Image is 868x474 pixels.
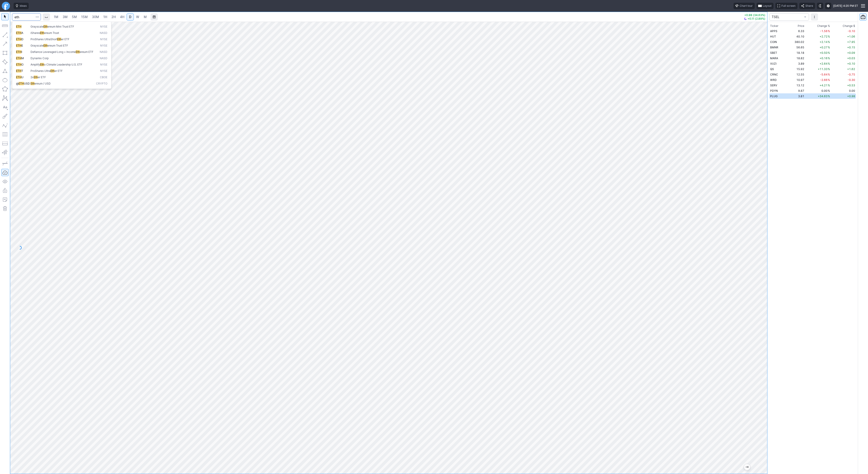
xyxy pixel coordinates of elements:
span: ereum Trust ETF [47,44,68,47]
input: Search [12,13,41,21]
span: % [828,40,830,44]
span: % [828,62,830,65]
span: % [828,46,830,49]
span: 30M [92,15,99,19]
span: % [828,35,830,38]
a: D [127,13,134,21]
button: Measure [1,22,9,29]
span: Eth [34,75,38,79]
span: NYSE [100,38,107,41]
span: -1.56 [820,29,828,33]
span: NASD [100,50,107,54]
span: CBOE [100,75,107,79]
span: 1M [54,15,58,19]
a: Finviz.com [2,2,10,10]
span: Chart tour [740,4,753,8]
span: Crypto [96,82,107,86]
span: TSEL [772,15,802,19]
a: 1M [52,13,60,21]
span: +0.50 [820,51,828,54]
span: +11.33 [818,67,828,71]
span: E [21,44,23,47]
span: QS [770,67,774,71]
span: +1.06 [847,35,855,38]
span: % [828,84,830,87]
span: ProShares UltraShort [31,38,57,41]
span: A [21,31,23,35]
button: Rotated rectangle [1,58,9,66]
button: Line [1,31,9,38]
span: ETH [16,31,21,35]
button: Polygon [1,85,9,93]
div: Price [798,24,804,28]
button: Arrow [1,40,9,47]
a: M [142,13,149,21]
span: Layout [763,4,771,8]
span: Amplify [31,63,40,66]
span: Eth [43,25,47,28]
a: 5M [70,13,79,21]
button: Drawing mode: Single [1,160,9,167]
button: Elliott waves [1,122,9,129]
span: +0.16 [820,57,828,60]
span: ETH [16,25,21,28]
button: Range [151,13,158,21]
span: 0.00 [821,89,828,92]
span: 15M [81,15,88,19]
span: @ [16,82,19,85]
span: % [828,51,830,54]
span: T [21,69,23,73]
button: Triangle [1,67,9,75]
span: +0.10 [847,62,855,65]
td: 12.55 [788,72,805,77]
span: +0.27 [820,46,828,49]
td: 15.92 [788,66,805,72]
td: 10.97 [788,77,805,83]
button: Drawings Autosave: On [1,169,9,176]
span: NYSE [100,25,107,29]
a: 4H [118,13,126,21]
span: Eth [76,50,80,54]
a: 2H [109,13,118,21]
td: 13.12 [788,83,805,88]
span: COIN [770,40,777,44]
span: -0.10 [848,29,855,33]
button: Add note [1,196,9,203]
span: W [136,15,139,19]
span: Grayscale [31,44,43,47]
a: 15M [79,13,90,21]
span: +2.64 [820,62,828,65]
span: Change $ [843,24,855,28]
button: More [811,13,818,21]
span: MARA [770,57,778,60]
span: Eth [50,69,54,73]
span: PLUG [770,94,778,98]
span: M [21,57,24,60]
td: 56.65 [788,45,805,50]
button: Portfolio watchlist [859,13,867,21]
span: ETH [16,44,21,47]
span: -0.30 [848,78,855,82]
span: SERV [770,84,777,87]
span: +1.62 [847,67,855,71]
button: Jump to the most recent bar [744,464,750,470]
span: WRD [770,78,777,82]
span: Share [805,4,813,8]
span: NYSE [100,44,107,48]
button: Remove all autosaved drawings [1,205,9,212]
span: % [828,67,830,71]
button: Mouse [1,13,9,20]
span: Eth [40,63,44,66]
button: Hide drawings [1,178,9,185]
span: ETH [16,63,21,66]
a: 1H [101,13,109,21]
span: % [828,94,830,98]
span: ETH [16,69,21,73]
button: Fibonacci retracements [1,131,9,138]
span: +34.63 [818,94,828,98]
span: -2.66 [820,78,828,82]
span: NASD [100,57,107,60]
span: ereum ETF [80,50,93,54]
span: ETH [16,38,21,41]
span: er ETF [61,38,69,41]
